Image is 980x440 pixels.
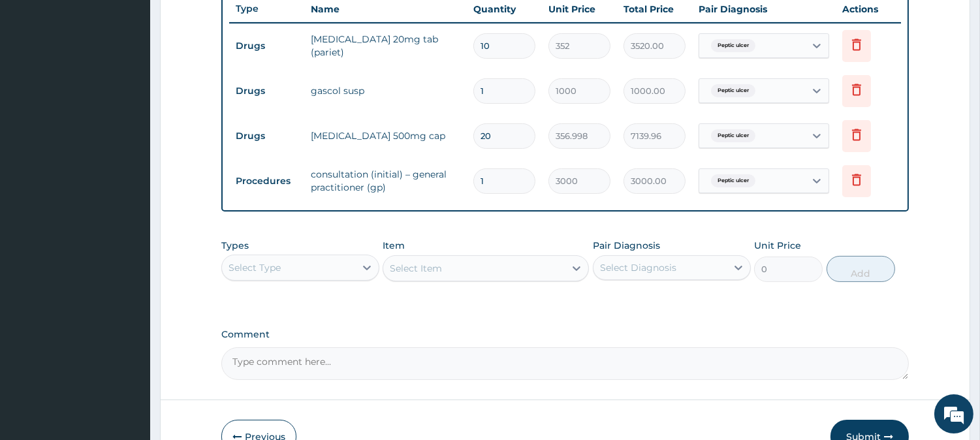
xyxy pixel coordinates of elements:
div: Select Type [229,261,281,274]
td: [MEDICAL_DATA] 20mg tab (pariet) [304,26,467,65]
label: Unit Price [754,239,801,252]
div: Select Diagnosis [600,261,676,274]
label: Comment [221,329,909,340]
textarea: Type your message and hit 'Enter' [7,298,249,343]
label: Item [383,239,405,252]
div: Chat with us now [68,73,219,90]
span: Peptic ulcer [711,129,755,142]
label: Pair Diagnosis [593,239,660,252]
td: consultation (initial) – general practitioner (gp) [304,161,467,200]
span: Peptic ulcer [711,84,755,97]
td: [MEDICAL_DATA] 500mg cap [304,123,467,149]
td: gascol susp [304,78,467,104]
span: We're online! [76,135,180,267]
div: Minimize live chat window [214,7,245,38]
button: Add [827,256,895,282]
label: Types [221,240,249,251]
td: Drugs [229,124,304,148]
td: Drugs [229,79,304,103]
span: Peptic ulcer [711,39,755,52]
img: d_794563401_company_1708531726252_794563401 [24,65,53,98]
td: Drugs [229,34,304,58]
td: Procedures [229,169,304,193]
span: Peptic ulcer [711,174,755,187]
